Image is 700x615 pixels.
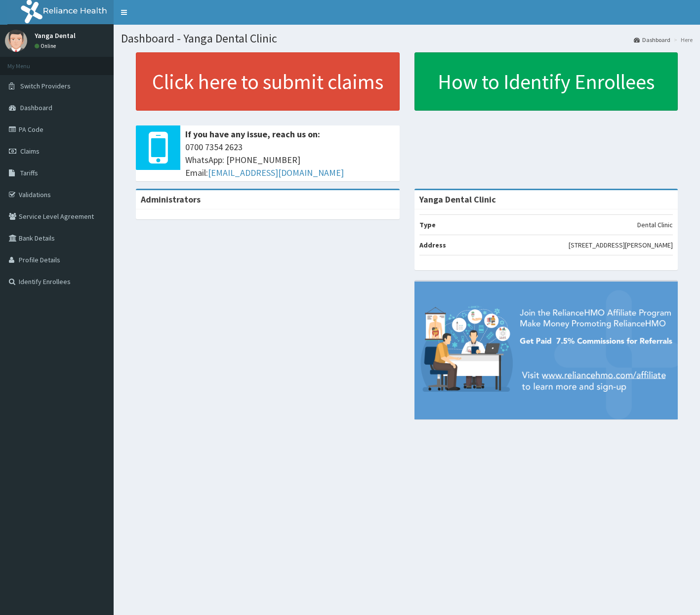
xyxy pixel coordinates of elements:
[185,128,320,140] b: If you have any issue, reach us on:
[634,36,670,44] a: Dashboard
[185,141,395,179] span: 0700 7354 2623 WhatsApp: [PHONE_NUMBER] Email:
[121,32,693,45] h1: Dashboard - Yanga Dental Clinic
[136,52,400,111] a: Click here to submit claims
[5,30,27,52] img: User Image
[419,194,496,205] strong: Yanga Dental Clinic
[208,167,344,178] a: [EMAIL_ADDRESS][DOMAIN_NAME]
[20,147,40,156] span: Claims
[414,52,678,111] a: How to Identify Enrollees
[637,220,673,230] p: Dental Clinic
[35,32,76,39] p: Yanga Dental
[20,168,38,177] span: Tariffs
[569,240,673,250] p: [STREET_ADDRESS][PERSON_NAME]
[20,103,52,112] span: Dashboard
[141,194,201,205] b: Administrators
[35,42,58,49] a: Online
[20,82,71,90] span: Switch Providers
[414,282,678,419] img: provider-team-banner.png
[419,241,446,249] b: Address
[671,36,693,44] li: Here
[419,220,436,229] b: Type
